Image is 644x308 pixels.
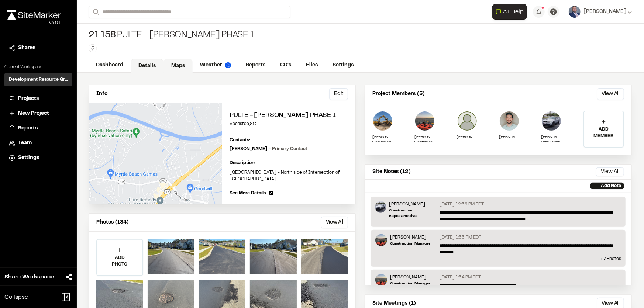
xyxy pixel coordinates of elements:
p: Construction Representative [389,208,437,219]
button: Search [89,6,102,18]
h3: Development Resource Group [9,76,68,83]
a: Dashboard [89,58,131,72]
p: Add Note [601,183,621,189]
img: User [569,6,581,18]
p: [PERSON_NAME] [414,134,435,140]
span: - Primary Contact [269,147,307,151]
button: View All [321,217,348,228]
p: ADD PHOTO [97,255,142,268]
a: New Project [9,110,68,118]
span: Team [18,139,32,147]
span: [PERSON_NAME] [583,8,626,16]
p: Construction Representative [541,140,562,144]
p: Construction Manager [414,140,435,144]
span: Settings [18,154,39,162]
img: Spencer Harrelson [457,111,478,131]
p: [PERSON_NAME] [499,134,520,140]
button: View All [596,167,624,176]
span: AI Help [503,7,524,16]
span: Share Workspace [4,273,54,281]
p: [PERSON_NAME] [390,234,430,241]
img: Timothy Clark [541,111,562,131]
p: Description: [230,160,348,166]
img: Ross Edwards [372,111,393,131]
a: Reports [9,124,68,132]
p: Site Notes (12) [372,168,411,176]
span: New Project [18,110,49,118]
a: Team [9,139,68,147]
img: Zach Thompson [375,274,387,286]
p: [PERSON_NAME] [457,134,478,140]
p: ADD MEMBER [584,126,623,139]
a: Settings [325,58,361,72]
span: 21.158 [89,30,116,41]
button: View All [597,88,624,100]
h2: Pulte - [PERSON_NAME] Phase 1 [230,111,348,121]
div: Open AI Assistant [492,4,530,20]
p: [DATE] 1:34 PM EDT [440,274,481,281]
span: See More Details [230,190,266,197]
p: [PERSON_NAME] [390,274,430,281]
p: Socastee , SC [230,121,348,127]
a: CD's [273,58,299,72]
p: Photos (134) [96,218,129,226]
a: Weather [193,58,238,72]
a: Projects [9,95,68,103]
p: Contacts: [230,137,250,143]
img: rebrand.png [7,10,61,20]
p: [DATE] 1:35 PM EDT [440,234,482,241]
p: Construction Representative [372,140,393,144]
p: Construction Manager [390,241,430,246]
p: + 3 Photo s [375,256,621,262]
span: Reports [18,124,38,132]
a: Reports [238,58,273,72]
a: Files [299,58,325,72]
p: Construction Manager [390,281,430,286]
div: Pulte - [PERSON_NAME] Phase 1 [89,30,254,41]
div: Oh geez...please don't... [7,20,61,26]
a: Details [131,59,163,73]
p: [PERSON_NAME] [372,134,393,140]
p: Current Workspace [4,64,72,70]
span: Collapse [4,293,28,302]
p: Site Meetings (1) [372,300,416,308]
button: Edit [329,88,348,100]
button: Edit Tags [89,44,97,52]
button: Open AI Assistant [492,4,527,20]
a: Shares [9,44,68,52]
p: [PERSON_NAME] [541,134,562,140]
img: Zach Thompson [375,234,387,246]
p: Project Members (5) [372,90,425,98]
p: [DATE] 12:56 PM EDT [440,201,484,208]
span: Projects [18,95,39,103]
p: [PERSON_NAME] [389,201,437,208]
p: [PERSON_NAME] [230,146,307,152]
img: precipai.png [225,62,231,68]
button: [PERSON_NAME] [569,6,632,18]
img: MARK E STOUGHTON JR [499,111,520,131]
img: Timothy Clark [375,201,386,213]
p: Info [96,90,107,98]
a: Maps [163,59,193,73]
img: Zach Thompson [414,111,435,131]
a: Settings [9,154,68,162]
span: Shares [18,44,35,52]
p: [GEOGRAPHIC_DATA] - North side of Intersection of [GEOGRAPHIC_DATA]. [230,169,348,183]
